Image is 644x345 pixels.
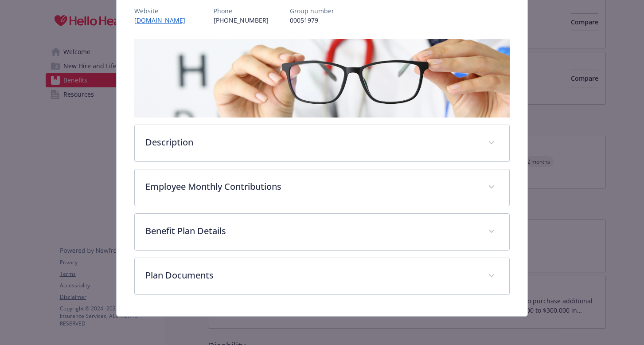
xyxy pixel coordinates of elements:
p: Benefit Plan Details [145,224,478,238]
p: Phone [214,6,269,16]
a: [DOMAIN_NAME] [134,16,192,24]
p: Website [134,6,192,16]
div: Plan Documents [135,258,510,294]
div: Employee Monthly Contributions [135,169,510,206]
p: Group number [290,6,334,16]
div: Benefit Plan Details [135,214,510,250]
p: 00051979 [290,16,334,25]
p: [PHONE_NUMBER] [214,16,269,25]
p: Employee Monthly Contributions [145,180,478,193]
div: Description [135,125,510,161]
p: Plan Documents [145,269,478,282]
p: Description [145,136,478,149]
img: banner [134,39,510,118]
